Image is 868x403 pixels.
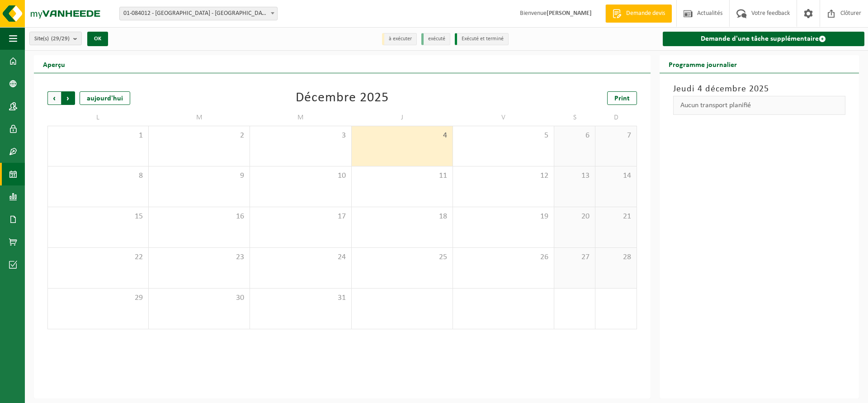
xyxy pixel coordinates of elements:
td: S [554,109,595,126]
li: Exécuté et terminé [455,33,509,45]
span: 8 [52,171,144,181]
span: Print [614,95,630,102]
span: 13 [559,171,590,181]
button: OK [87,32,108,46]
td: L [47,109,149,126]
span: 31 [255,293,346,303]
span: 14 [600,171,632,181]
li: exécuté [421,33,450,45]
span: Demande devis [624,9,667,18]
span: 24 [255,252,346,262]
a: Demande d'une tâche supplémentaire [663,32,864,46]
h3: Jeudi 4 décembre 2025 [673,82,845,96]
span: 18 [356,212,448,222]
a: Demande devis [605,5,672,23]
span: 30 [153,293,245,303]
span: 1 [52,131,144,141]
span: 9 [153,171,245,181]
span: 27 [559,252,590,262]
span: 5 [458,131,549,141]
span: 6 [559,131,590,141]
div: aujourd'hui [80,91,130,105]
span: 2 [153,131,245,141]
span: 16 [153,212,245,222]
count: (29/29) [51,36,70,42]
td: J [352,109,453,126]
span: 12 [458,171,549,181]
span: 25 [356,252,448,262]
span: 3 [255,131,346,141]
span: 15 [52,212,144,222]
span: 28 [600,252,632,262]
span: Site(s) [34,32,70,46]
li: à exécuter [382,33,417,45]
td: V [453,109,554,126]
td: M [149,109,250,126]
span: 26 [458,252,549,262]
span: 11 [356,171,448,181]
span: 23 [153,252,245,262]
h2: Programme journalier [660,55,746,73]
span: 21 [600,212,632,222]
div: Aucun transport planifié [673,96,845,115]
span: 01-084012 - UNIVERSITE DE LIÈGE - ULG - LIÈGE [119,7,278,20]
span: 4 [356,131,448,141]
span: 7 [600,131,632,141]
span: 17 [255,212,346,222]
div: Décembre 2025 [296,91,389,105]
button: Site(s)(29/29) [29,32,82,45]
td: D [595,109,637,126]
span: 29 [52,293,144,303]
span: Précédent [47,91,61,105]
span: 22 [52,252,144,262]
span: 19 [458,212,549,222]
span: 01-084012 - UNIVERSITE DE LIÈGE - ULG - LIÈGE [120,7,277,20]
a: Print [607,91,637,105]
strong: [PERSON_NAME] [547,10,592,17]
span: Suivant [61,91,75,105]
span: 10 [255,171,346,181]
span: 20 [559,212,590,222]
h2: Aperçu [34,55,74,73]
td: M [250,109,351,126]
